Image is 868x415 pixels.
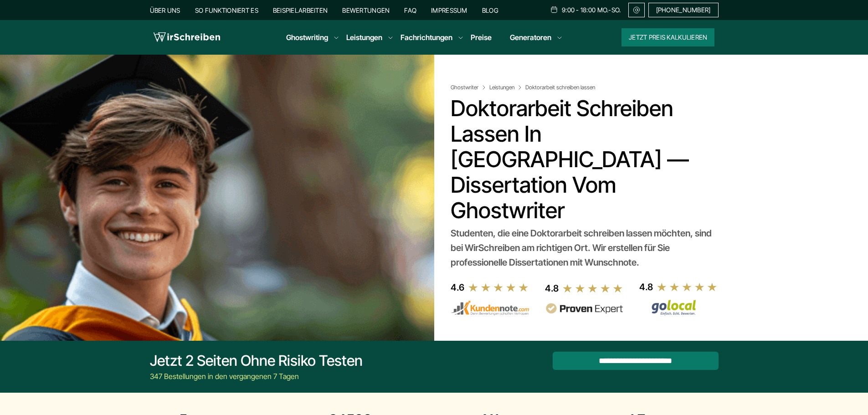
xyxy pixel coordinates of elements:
[648,3,719,17] a: [PHONE_NUMBER]
[150,352,363,370] div: Jetzt 2 Seiten ohne Risiko testen
[656,6,711,14] span: [PHONE_NUMBER]
[342,6,390,14] a: Bewertungen
[482,6,498,14] a: Blog
[451,226,714,270] div: Studenten, die eine Doktorarbeit schreiben lassen möchten, sind bei WirSchreiben am richtigen Ort...
[471,33,492,42] a: Preise
[550,6,558,13] img: Schedule
[451,96,714,223] h1: Doktorarbeit schreiben lassen in [GEOGRAPHIC_DATA] — Dissertation vom Ghostwriter
[451,84,488,91] a: Ghostwriter
[657,282,718,292] img: stars
[273,6,328,14] a: Beispielarbeiten
[562,6,621,14] span: 9:00 - 18:00 Mo.-So.
[451,280,464,295] div: 4.6
[346,32,382,43] a: Leistungen
[545,303,623,314] img: provenexpert reviews
[154,31,220,44] img: logo wirschreiben
[404,6,416,14] a: FAQ
[431,6,467,14] a: Impressum
[639,280,653,294] div: 4.8
[150,6,180,14] a: Über uns
[489,84,524,91] a: Leistungen
[195,6,258,14] a: So funktioniert es
[468,282,529,292] img: stars
[451,300,529,316] img: kundennote
[525,84,595,91] span: Doktorarbeit schreiben lassen
[401,32,452,43] a: Fachrichtungen
[639,299,718,316] img: Wirschreiben Bewertungen
[150,371,363,382] div: 347 Bestellungen in den vergangenen 7 Tagen
[286,32,328,43] a: Ghostwriting
[562,283,623,293] img: stars
[632,6,641,14] img: Email
[621,28,714,46] button: Jetzt Preis kalkulieren
[510,32,551,43] a: Generatoren
[545,281,559,296] div: 4.8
